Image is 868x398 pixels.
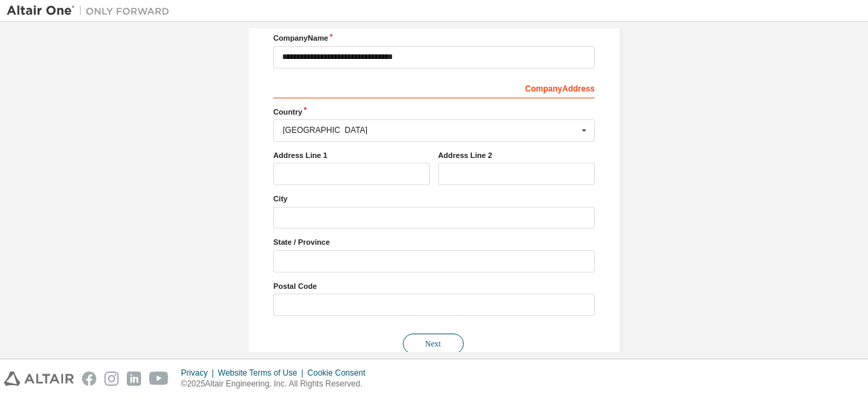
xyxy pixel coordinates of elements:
[127,372,141,386] img: linkedin.svg
[218,367,307,378] div: Website Terms of Use
[273,281,595,292] label: Postal Code
[283,126,578,134] div: [GEOGRAPHIC_DATA]
[273,237,595,247] label: State / Province
[273,193,595,204] label: City
[181,378,374,390] p: © 2025 Altair Engineering, Inc. All Rights Reserved.
[438,150,595,161] label: Address Line 2
[273,77,595,98] div: Company Address
[149,372,169,386] img: youtube.svg
[403,334,464,354] button: Next
[181,367,218,378] div: Privacy
[4,372,74,386] img: altair_logo.svg
[104,372,119,386] img: instagram.svg
[82,372,96,386] img: facebook.svg
[273,106,595,117] label: Country
[307,367,373,378] div: Cookie Consent
[273,33,595,43] label: Company Name
[7,4,176,18] img: Altair One
[273,150,430,161] label: Address Line 1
